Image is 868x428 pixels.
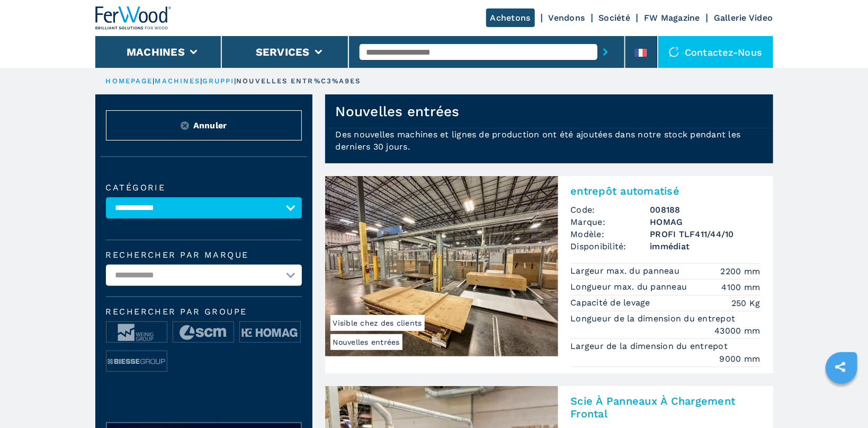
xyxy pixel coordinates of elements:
p: Longueur de la dimension du entrepot [571,313,738,325]
em: 43000 mm [715,325,760,337]
a: machines [155,77,201,85]
em: 250 Kg [731,297,760,309]
h3: PROFI TLF411/44/10 [650,228,760,240]
p: Largeur max. du panneau [571,265,683,277]
span: immédiat [650,240,760,252]
span: | [234,77,236,85]
label: Rechercher par marque [106,251,302,259]
em: 2200 mm [721,265,760,277]
span: Rechercher par groupe [106,308,302,316]
img: image [106,351,167,372]
button: ResetAnnuler [106,110,302,141]
p: Largeur de la dimension du entrepot [571,340,731,352]
a: Vendons [549,13,585,23]
a: entrepôt automatisé HOMAG PROFI TLF411/44/10Nouvelles entréesVisible chez des clientsentrepôt aut... [325,176,773,373]
a: sharethis [827,354,854,380]
button: Machines [127,46,185,58]
h1: Nouvelles entrées [336,103,460,120]
em: 9000 mm [720,353,760,365]
p: nouvelles entr%C3%A9es [236,76,361,86]
p: Capacité de levage [571,297,654,309]
h2: entrepôt automatisé [571,185,760,197]
a: Société [599,13,631,23]
h3: HOMAG [650,216,760,228]
h3: 008188 [650,204,760,216]
a: Gallerie Video [714,13,773,23]
label: catégorie [106,184,302,192]
span: Annuler [193,119,227,132]
p: Des nouvelles machines et lignes de production ont été ajoutées dans notre stock pendant les dern... [325,128,773,163]
span: | [153,77,155,85]
img: Contactez-nous [669,47,679,57]
span: Disponibilité: [571,240,650,252]
span: Nouvelles entrées [330,334,402,350]
em: 4100 mm [722,281,760,293]
span: | [200,77,202,85]
button: Services [256,46,310,58]
a: HOMEPAGE [106,77,153,85]
button: submit-button [597,40,614,64]
div: Contactez-nous [658,36,773,68]
span: Marque: [571,216,650,228]
img: Reset [181,121,189,130]
iframe: Chat [823,380,860,420]
p: Longueur max. du panneau [571,281,690,293]
span: Code: [571,204,650,216]
img: image [106,322,167,343]
a: FW Magazine [644,13,700,23]
img: Ferwood [95,6,172,30]
h2: Scie À Panneaux À Chargement Frontal [571,395,760,420]
a: Achetons [486,8,535,27]
img: image [240,322,300,343]
img: entrepôt automatisé HOMAG PROFI TLF411/44/10 [325,176,558,356]
span: Visible chez des clients [330,315,425,331]
img: image [173,322,234,343]
a: gruppi [203,77,235,85]
span: Modèle: [571,228,650,240]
